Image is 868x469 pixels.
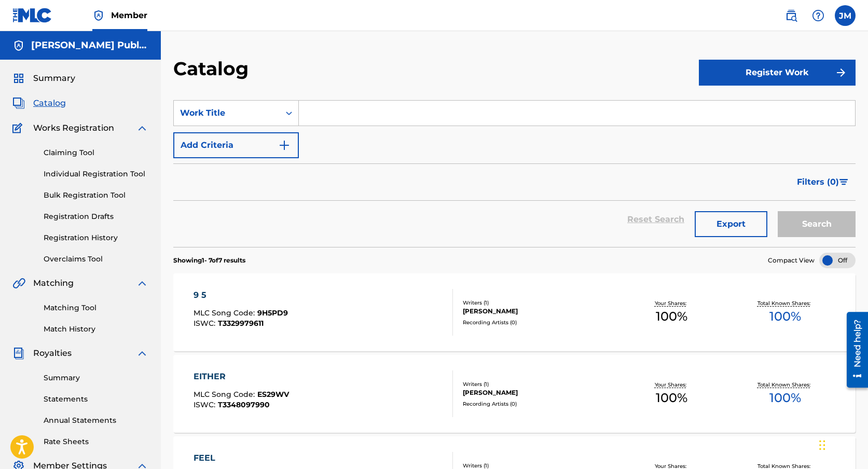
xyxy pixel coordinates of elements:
div: Help [808,5,829,26]
div: Drag [819,430,825,461]
img: expand [136,122,148,134]
div: Recording Artists ( 0 ) [463,400,615,408]
a: EITHERMLC Song Code:ES29WVISWC:T3348097990Writers (1)[PERSON_NAME]Recording Artists (0)Your Share... [173,355,856,433]
p: Your Shares: [655,299,689,307]
img: 9d2ae6d4665cec9f34b9.svg [278,139,291,151]
button: Register Work [699,60,856,86]
p: Total Known Shares: [757,299,813,307]
button: Add Criteria [173,132,299,158]
h5: Jacob Montes Publishing [31,39,148,51]
img: Royalties [12,347,25,360]
a: Summary [44,373,148,383]
img: Catalog [12,97,25,109]
span: ES29WV [257,390,289,399]
iframe: Resource Center [839,308,868,392]
span: 100 % [769,307,801,326]
a: Registration Drafts [44,211,148,222]
a: Match History [44,324,148,335]
span: Compact View [768,256,815,265]
img: Summary [12,72,25,85]
img: Accounts [12,39,25,52]
a: Claiming Tool [44,147,148,158]
div: User Menu [835,5,856,26]
button: Filters (0) [791,169,856,195]
a: Matching Tool [44,302,148,313]
button: Export [695,211,767,237]
div: 9 5 [194,289,288,301]
img: expand [136,347,148,360]
span: 100 % [656,389,687,407]
a: Registration History [44,232,148,243]
a: Individual Registration Tool [44,169,148,180]
p: Showing 1 - 7 of 7 results [173,256,245,265]
a: Annual Statements [44,415,148,426]
span: Matching [33,277,74,289]
img: help [812,9,824,22]
p: Your Shares: [655,381,689,389]
div: Recording Artists ( 0 ) [463,319,615,326]
div: Writers ( 1 ) [463,380,615,388]
span: Works Registration [33,122,114,134]
span: T3329979611 [218,319,264,328]
h2: Catalog [173,57,254,80]
span: T3348097990 [218,400,270,409]
span: ISWC : [194,400,218,409]
a: Rate Sheets [44,436,148,447]
div: FEEL [194,452,287,464]
span: 9H5PD9 [257,308,288,318]
div: EITHER [194,370,289,383]
img: MLC Logo [12,8,52,23]
img: filter [839,179,848,185]
span: Member [111,9,147,21]
div: [PERSON_NAME] [463,307,615,316]
p: Total Known Shares: [757,381,813,389]
span: Royalties [33,347,72,360]
a: CatalogCatalog [12,97,66,109]
span: ISWC : [194,319,218,328]
div: [PERSON_NAME] [463,388,615,397]
img: Top Rightsholder [92,9,105,22]
span: MLC Song Code : [194,308,257,318]
img: Works Registration [12,122,26,134]
img: expand [136,277,148,289]
a: Overclaims Tool [44,254,148,265]
span: MLC Song Code : [194,390,257,399]
span: Catalog [33,97,66,109]
img: f7272a7cc735f4ea7f67.svg [835,66,847,79]
a: Public Search [781,5,802,26]
span: Summary [33,72,75,85]
iframe: Chat Widget [816,419,868,469]
form: Search Form [173,100,856,247]
span: Filters ( 0 ) [797,176,839,188]
img: search [785,9,797,22]
a: Statements [44,394,148,405]
img: Matching [12,277,25,289]
a: Bulk Registration Tool [44,190,148,201]
span: 100 % [656,307,687,326]
a: 9 5MLC Song Code:9H5PD9ISWC:T3329979611Writers (1)[PERSON_NAME]Recording Artists (0)Your Shares:1... [173,273,856,351]
div: Writers ( 1 ) [463,299,615,307]
span: 100 % [769,389,801,407]
a: SummarySummary [12,72,75,85]
div: Work Title [180,107,273,119]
